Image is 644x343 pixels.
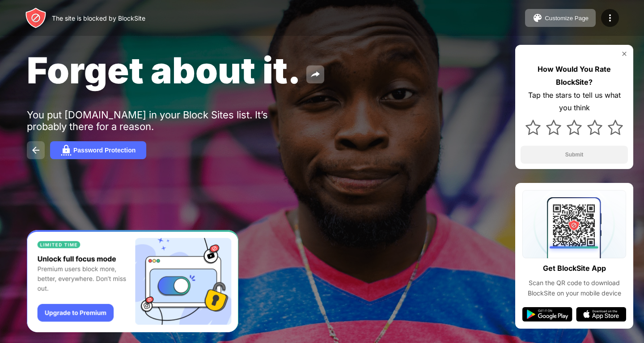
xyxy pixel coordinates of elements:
[587,120,602,135] img: star.svg
[73,147,136,154] div: Password Protection
[521,89,628,115] div: Tap the stars to tell us what you think
[525,9,596,27] button: Customize Page
[525,120,541,135] img: star.svg
[521,63,628,89] div: How Would You Rate BlockSite?
[545,15,589,22] div: Customize Page
[52,14,145,22] div: The site is blocked by BlockSite
[61,145,72,156] img: password.svg
[522,278,626,298] div: Scan the QR code to download BlockSite on your mobile device
[621,50,628,57] img: rate-us-close.svg
[543,262,606,275] div: Get BlockSite App
[27,48,301,92] span: Forget about it.
[532,13,543,23] img: pallet.svg
[30,145,41,156] img: back.svg
[546,120,561,135] img: star.svg
[27,109,303,132] div: You put [DOMAIN_NAME] in your Block Sites list. It’s probably there for a reason.
[522,190,626,258] img: qrcode.svg
[310,69,321,80] img: share.svg
[608,120,623,135] img: star.svg
[576,307,626,321] img: app-store.svg
[25,7,47,29] img: header-logo.svg
[27,230,238,333] iframe: Banner
[50,141,146,159] button: Password Protection
[605,13,615,23] img: menu-icon.svg
[567,120,582,135] img: star.svg
[522,307,572,321] img: google-play.svg
[521,146,628,164] button: Submit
